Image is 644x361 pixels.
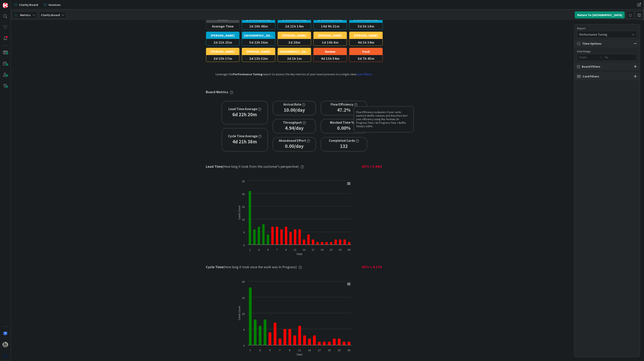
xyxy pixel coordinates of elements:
[243,231,245,234] text: 5
[49,2,61,7] span: Invoices
[278,39,311,46] div: 3d 20m
[279,139,310,143] div: Abandoned Effort
[582,64,600,69] span: Board Filters
[347,349,350,352] text: 30
[312,248,314,251] text: 17
[297,353,302,356] text: Days
[289,349,290,352] text: 9
[228,107,261,111] div: Lead Time Average
[233,138,257,146] div: 4d 21h 38m
[328,349,331,352] text: 19
[3,342,8,347] img: PA
[215,72,373,76] div: Leverage the report to assess the key metrics of your team/process in a single view.
[356,110,409,128] div: Flow Efficiency evaluates if your cards waited in Buffer columns and therefore hurt your efficien...
[242,297,245,299] text: 15
[258,248,260,251] text: 3
[242,180,245,183] text: 25
[340,143,348,150] div: 132
[583,74,599,79] span: Card Filters
[283,121,306,124] div: Throughput
[276,248,278,251] text: 7
[278,32,311,39] div: [PERSON_NAME]
[314,48,347,55] div: Review
[314,55,347,62] div: 4d 13h 54m
[206,263,297,271] span: (How long it took once the work was In Progress)
[321,248,323,251] text: 19
[577,49,633,53] div: Date Range
[278,55,311,62] div: 2d 1h 1m
[308,349,311,352] text: 14
[206,265,223,269] b: Cycle Time
[20,13,31,17] span: Metrics
[284,102,305,106] div: Arrival Rate
[337,124,351,132] div: 0.00 %
[331,102,357,106] div: Flow Efficiency
[329,139,359,143] div: Completed Cards
[249,349,251,352] text: 1
[41,13,60,17] b: Clarity Board
[269,349,271,352] text: 5
[337,106,351,114] div: 47.2 %
[228,134,261,138] div: Cycle Time Average
[304,163,382,170] span: 85% = 5.89d
[242,55,275,62] div: 2d 13h 32m
[278,23,311,29] div: 2d 21h 14m
[349,39,383,46] div: 4d 1h 34m
[349,55,383,62] div: 6d 7h 45m
[285,143,304,150] div: 0.00/day
[330,248,333,251] text: 22
[242,205,245,208] text: 15
[206,32,239,39] div: [PERSON_NAME]
[330,121,358,124] div: Blocked Time %
[3,353,8,358] img: avatar
[579,54,598,61] input: From
[338,349,340,352] text: 23
[243,244,245,247] text: 0
[314,39,347,46] div: 1d 10h 8m
[302,263,382,271] span: 85% = 4.17d
[249,248,251,251] text: 1
[42,1,63,8] a: Invoices
[294,248,296,251] text: 11
[242,218,245,221] text: 10
[243,344,245,347] text: 0
[348,248,350,251] text: 63
[12,1,40,8] a: Clarity Board
[238,205,241,220] text: Cards Count
[238,306,241,320] text: Cards Count
[356,72,373,76] a: Learn More...
[349,23,383,29] div: 5d 3h 18m
[314,32,347,39] div: [PERSON_NAME]
[605,54,623,61] input: To
[242,32,275,39] div: [GEOGRAPHIC_DATA]
[279,349,281,352] text: 7
[582,41,601,46] span: Time Options
[233,111,257,118] div: 6d 22h 20m
[206,164,223,169] b: Lead Time
[206,55,239,62] div: 2d 15h 17m
[19,2,38,7] span: Clarity Board
[259,349,261,352] text: 3
[206,39,239,46] div: 2d 21h 25m
[206,23,239,29] div: Average Time
[206,48,239,55] div: [PERSON_NAME]
[284,106,305,114] div: 10.00/day
[278,48,311,55] div: [GEOGRAPHIC_DATA]
[242,48,275,55] div: [PERSON_NAME]
[242,312,245,315] text: 10
[206,88,228,96] span: Board Metrics
[206,163,299,170] span: (How long it took from the customer's perspective)
[242,193,245,196] text: 20
[303,248,305,251] text: 14
[3,3,8,8] img: Visit kanbanzone.com
[285,124,304,132] div: 4.94/day
[233,72,262,76] b: Performance Tuning
[318,349,321,352] text: 17
[285,248,287,251] text: 9
[298,349,301,352] text: 11
[579,32,628,37] span: Performance Tuning
[242,23,275,29] div: 2d 20h 48m
[577,26,633,30] div: Report
[349,48,383,55] div: Track
[242,39,275,46] div: 5d 22h 36m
